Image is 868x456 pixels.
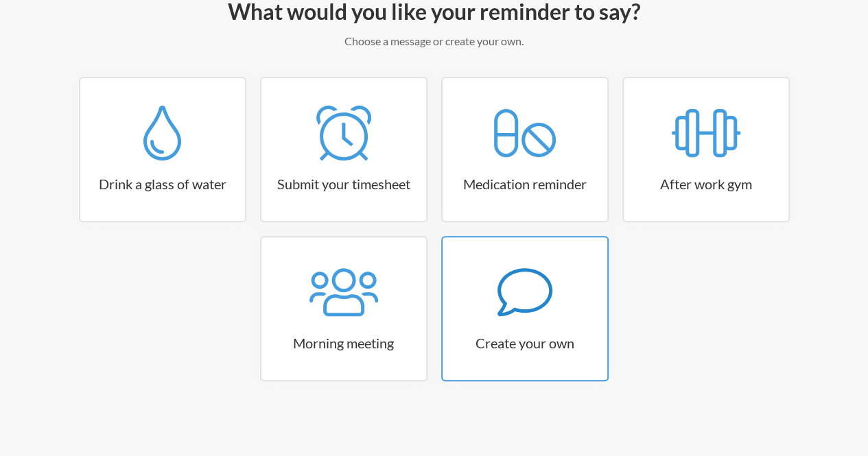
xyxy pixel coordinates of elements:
[261,174,426,193] h3: Submit your timesheet
[624,174,788,193] h3: After work gym
[443,174,607,193] h3: Medication reminder
[80,174,245,193] h3: Drink a glass of water
[261,333,426,352] h3: Morning meeting
[41,33,827,49] p: Choose a message or create your own.
[443,333,607,352] h3: Create your own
